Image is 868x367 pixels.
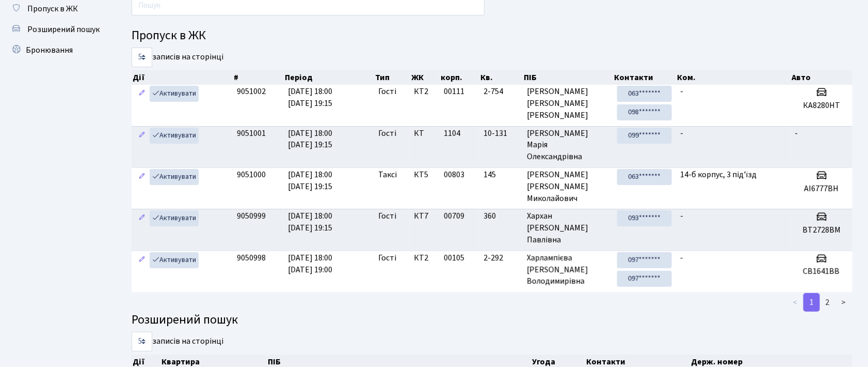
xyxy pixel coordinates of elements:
label: записів на сторінці [132,48,223,67]
span: Пропуск в ЖК [27,3,78,14]
span: 14-б корпус, 3 під'їзд [680,169,757,180]
h5: СВ1641ВВ [795,267,848,277]
span: - [680,210,683,222]
span: 2-754 [484,86,519,98]
span: 9050998 [237,252,266,264]
span: [DATE] 18:00 [DATE] 19:00 [288,252,332,276]
a: > [835,293,853,312]
span: Таксі [378,169,397,181]
span: - [795,128,798,139]
th: Ком. [677,70,791,85]
th: Контакти [613,70,676,85]
span: 10-131 [484,128,519,140]
span: 360 [484,210,519,222]
span: Хархан [PERSON_NAME] Павлівна [527,210,609,246]
span: 9051002 [237,86,266,97]
span: Харлампієва [PERSON_NAME] Володимирівна [527,252,609,288]
span: Гості [378,252,396,264]
span: КТ2 [414,252,436,264]
th: Тип [374,70,410,85]
span: 00111 [444,86,464,97]
a: Редагувати [136,210,148,226]
a: Редагувати [136,252,148,268]
span: КТ5 [414,169,436,181]
a: Активувати [150,86,199,102]
a: Бронювання [5,40,108,60]
span: [PERSON_NAME] [PERSON_NAME] Миколайович [527,169,609,205]
span: Розширений пошук [27,24,100,35]
a: Редагувати [136,86,148,102]
span: Бронювання [26,44,73,56]
h5: ВТ2728ВМ [795,225,848,235]
span: 9050999 [237,210,266,222]
th: Період [284,70,374,85]
span: 00803 [444,169,464,180]
h5: КА8280НТ [795,101,848,111]
a: Активувати [150,128,199,144]
span: - [680,128,683,139]
a: Активувати [150,210,199,226]
span: Гості [378,86,396,98]
th: корп. [440,70,480,85]
th: ПІБ [523,70,614,85]
a: 2 [819,293,836,312]
span: [PERSON_NAME] [PERSON_NAME] [PERSON_NAME] [527,86,609,121]
h5: AI6777BH [795,184,848,194]
span: [DATE] 18:00 [DATE] 19:15 [288,128,332,151]
span: КТ2 [414,86,436,98]
label: записів на сторінці [132,332,223,351]
th: Авто [791,70,853,85]
span: [DATE] 18:00 [DATE] 19:15 [288,169,332,192]
th: Кв. [480,70,523,85]
a: Редагувати [136,169,148,185]
span: 00709 [444,210,464,222]
span: [DATE] 18:00 [DATE] 19:15 [288,210,332,234]
span: [DATE] 18:00 [DATE] 19:15 [288,86,332,109]
span: КТ7 [414,210,436,222]
span: 00105 [444,252,464,264]
span: 9051001 [237,128,266,139]
span: - [680,252,683,264]
h4: Розширений пошук [132,313,853,328]
th: ЖК [410,70,440,85]
th: # [233,70,284,85]
a: Активувати [150,169,199,185]
span: Гості [378,210,396,222]
span: 145 [484,169,519,181]
a: Розширений пошук [5,19,108,40]
span: 1104 [444,128,460,139]
span: КТ [414,128,436,140]
span: 2-292 [484,252,519,264]
a: 1 [803,293,820,312]
span: Гості [378,128,396,140]
select: записів на сторінці [132,48,152,67]
a: Активувати [150,252,199,268]
span: [PERSON_NAME] Марія Олександрівна [527,128,609,163]
span: 9051000 [237,169,266,180]
th: Дії [132,70,233,85]
select: записів на сторінці [132,332,152,351]
span: - [680,86,683,97]
h4: Пропуск в ЖК [132,28,853,43]
a: Редагувати [136,128,148,144]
